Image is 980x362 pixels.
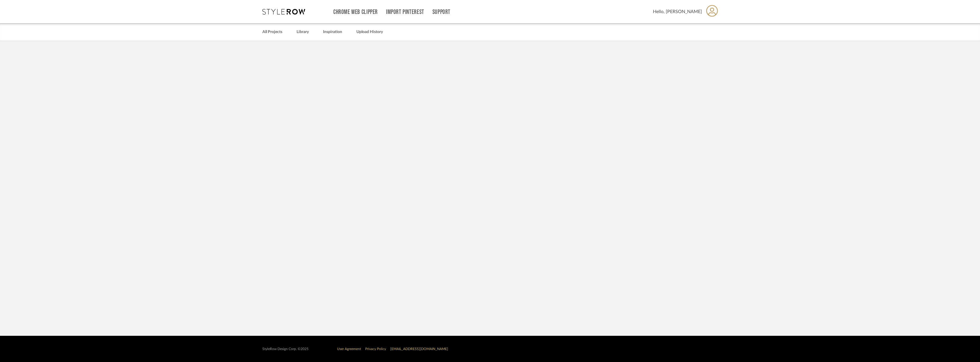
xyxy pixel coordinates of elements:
a: Chrome Web Clipper [333,10,378,15]
a: Library [297,28,309,36]
div: StyleRow Design Corp. ©2025 [262,347,309,351]
a: Inspiration [323,28,342,36]
a: User Agreement [337,347,361,351]
a: Support [432,10,450,15]
a: [EMAIL_ADDRESS][DOMAIN_NAME] [390,347,448,351]
a: All Projects [262,28,282,36]
span: Hello, [PERSON_NAME] [653,8,702,15]
a: Privacy Policy [365,347,386,351]
a: Upload History [356,28,383,36]
a: Import Pinterest [386,10,424,15]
